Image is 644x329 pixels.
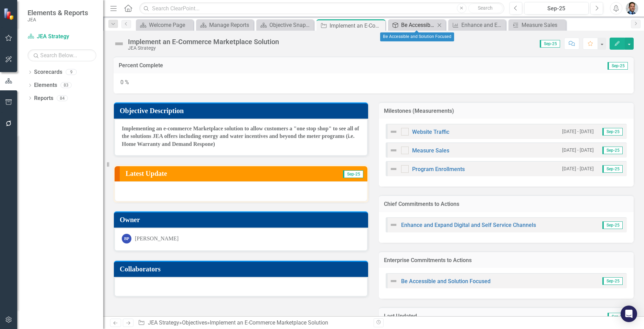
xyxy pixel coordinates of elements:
img: Not Defined [114,38,125,49]
div: Open Intercom Messenger [621,306,637,322]
a: Reports [34,94,53,102]
h3: Collaborators [120,265,365,273]
h3: Objective Description [120,107,365,114]
a: JEA Strategy [28,33,96,41]
span: Sep-25 [602,128,623,136]
a: Measure Sales [412,147,449,154]
div: Measure Sales [522,21,564,29]
div: Be Accessible and Solution Focused [401,21,435,29]
img: Not Defined [389,146,398,154]
img: Not Defined [389,221,398,229]
div: 9 [66,69,77,75]
h3: Last Updated [384,313,534,319]
span: Sep-25 [343,170,363,178]
span: Sep-25 [602,165,623,173]
span: Elements & Reports [28,9,88,17]
div: Enhance and Expand Digital and Self Service Channels [461,21,504,29]
h3: Latest Update [126,170,284,177]
span: Search [478,5,493,11]
small: [DATE] - [DATE] [562,147,594,153]
a: Measure Sales [510,21,564,29]
h3: Milestones (Measurements) [384,108,629,114]
div: Be Accessible and Solution Focused [380,32,454,41]
span: Sep-25 [540,40,560,48]
a: Program Enrollments [412,166,465,172]
div: Implement an E-Commerce Marketplace Solution [210,319,328,326]
div: » » [138,319,368,327]
a: Website Traffic [412,129,449,135]
img: ClearPoint Strategy [3,8,15,20]
a: Enhance and Expand Digital and Self Service Channels [401,222,536,228]
button: Sep-25 [524,2,589,14]
div: JEA Strategy [128,46,279,51]
a: Be Accessible and Solution Focused [401,278,491,285]
small: [DATE] - [DATE] [562,166,594,172]
span: Sep-25 [602,147,623,154]
div: 0 % [114,73,634,93]
strong: Implementing an e-commerce Marketplace solution to allow customers a "one stop shop" to see all o... [122,126,359,147]
span: Sep-25 [608,313,628,320]
a: Welcome Page [138,21,192,29]
div: Implement an E-Commerce Marketplace Solution [128,38,279,46]
div: Objective Snapshot [269,21,312,29]
a: Scorecards [34,68,62,76]
h3: Owner [120,216,365,223]
a: Enhance and Expand Digital and Self Service Channels [450,21,504,29]
a: Be Accessible and Solution Focused [390,21,435,29]
a: Manage Reports [198,21,252,29]
div: Manage Reports [209,21,252,29]
h3: Percent Complete [119,62,465,69]
h3: Chief Commitments to Actions [384,201,629,207]
div: 84 [57,95,68,101]
img: Christopher Barrett [626,2,638,14]
div: Welcome Page [149,21,192,29]
span: Sep-25 [602,221,623,229]
div: 83 [61,82,72,88]
a: Objectives [182,319,207,326]
div: Implement an E-Commerce Marketplace Solution [330,21,384,30]
span: Sep-25 [602,277,623,285]
span: Sep-25 [608,62,628,70]
a: Objective Snapshot [258,21,312,29]
img: Not Defined [389,165,398,173]
img: Not Defined [389,128,398,136]
input: Search Below... [28,49,96,61]
h3: Enterprise Commitments to Actions [384,257,629,263]
div: BP [122,234,131,243]
button: Search [468,3,503,13]
small: JEA [28,17,88,22]
div: [PERSON_NAME] [135,235,179,243]
div: Sep-25 [527,4,586,13]
a: Elements [34,81,57,89]
img: Not Defined [389,277,398,285]
small: [DATE] - [DATE] [562,128,594,135]
input: Search ClearPoint... [139,2,504,14]
a: JEA Strategy [148,319,179,326]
